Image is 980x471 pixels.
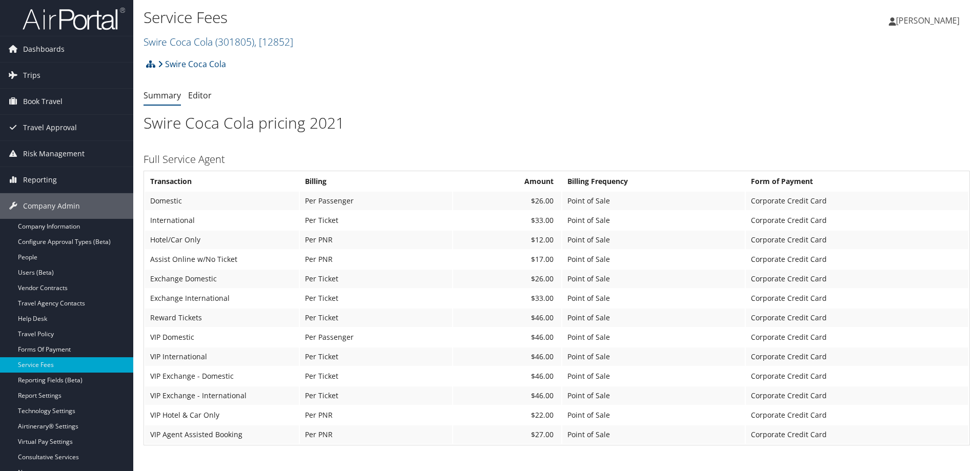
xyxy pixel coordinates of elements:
td: Per PNR [300,425,452,444]
td: Corporate Credit Card [746,192,968,210]
td: Per Ticket [300,386,452,405]
td: VIP Agent Assisted Booking [145,425,299,444]
th: Amount [453,172,562,191]
td: Per PNR [300,250,452,269]
td: Exchange Domestic [145,270,299,288]
td: $46.00 [453,386,562,405]
td: $27.00 [453,425,562,444]
a: Swire Coca Cola [144,35,293,49]
td: Per PNR [300,406,452,424]
h1: Swire Coca Cola pricing 2021 [144,112,970,134]
td: Point of Sale [562,289,745,308]
td: Per Ticket [300,289,452,308]
td: VIP Hotel & Car Only [145,406,299,424]
td: $33.00 [453,289,562,308]
td: Per Ticket [300,309,452,327]
td: $22.00 [453,406,562,424]
td: VIP Exchange - Domestic [145,367,299,385]
h3: Full Service Agent [144,152,970,167]
td: Per Ticket [300,367,452,385]
td: Point of Sale [562,192,745,210]
td: Assist Online w/No Ticket [145,250,299,269]
td: $26.00 [453,192,562,210]
td: Per Passenger [300,192,452,210]
td: $46.00 [453,347,562,366]
a: Summary [144,90,181,101]
a: Swire Coca Cola [158,54,226,74]
span: Book Travel [23,89,63,114]
td: Corporate Credit Card [746,406,968,424]
a: Editor [188,90,212,101]
td: Corporate Credit Card [746,347,968,366]
td: International [145,211,299,230]
a: [PERSON_NAME] [889,5,970,36]
td: VIP Domestic [145,328,299,346]
th: Form of Payment [746,172,968,191]
span: , [ 12852 ] [254,35,293,49]
td: Corporate Credit Card [746,289,968,308]
img: airportal-logo.png [23,7,125,31]
span: [PERSON_NAME] [896,15,959,26]
th: Billing [300,172,452,191]
td: Corporate Credit Card [746,367,968,385]
span: ( 301805 ) [215,35,254,49]
span: Trips [23,63,40,88]
td: Per Ticket [300,270,452,288]
td: Point of Sale [562,211,745,230]
td: VIP Exchange - International [145,386,299,405]
td: Point of Sale [562,328,745,346]
span: Dashboards [23,36,65,62]
td: $17.00 [453,250,562,269]
td: Per Ticket [300,347,452,366]
td: $46.00 [453,367,562,385]
td: Corporate Credit Card [746,250,968,269]
td: Corporate Credit Card [746,328,968,346]
td: $26.00 [453,270,562,288]
td: $12.00 [453,231,562,249]
td: Per Ticket [300,211,452,230]
th: Billing Frequency [562,172,745,191]
td: Corporate Credit Card [746,211,968,230]
td: Point of Sale [562,231,745,249]
h1: Service Fees [144,7,695,28]
td: Hotel/Car Only [145,231,299,249]
span: Travel Approval [23,115,77,140]
td: $46.00 [453,328,562,346]
span: Risk Management [23,141,85,167]
td: Corporate Credit Card [746,425,968,444]
td: Domestic [145,192,299,210]
td: Point of Sale [562,250,745,269]
td: Per PNR [300,231,452,249]
td: Point of Sale [562,425,745,444]
span: Reporting [23,167,57,193]
th: Transaction [145,172,299,191]
td: Corporate Credit Card [746,309,968,327]
td: Reward Tickets [145,309,299,327]
td: Point of Sale [562,367,745,385]
td: Per Passenger [300,328,452,346]
td: Point of Sale [562,347,745,366]
td: Exchange International [145,289,299,308]
td: Corporate Credit Card [746,386,968,405]
td: Corporate Credit Card [746,231,968,249]
td: Point of Sale [562,386,745,405]
td: VIP International [145,347,299,366]
td: $33.00 [453,211,562,230]
td: Point of Sale [562,270,745,288]
td: Point of Sale [562,406,745,424]
td: $46.00 [453,309,562,327]
span: Company Admin [23,193,80,219]
td: Point of Sale [562,309,745,327]
td: Corporate Credit Card [746,270,968,288]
